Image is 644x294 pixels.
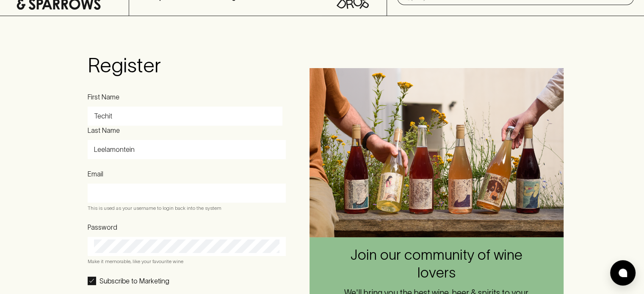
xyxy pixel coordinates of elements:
[88,223,117,232] label: Password
[88,53,286,77] h3: Register
[88,92,119,102] label: First Name
[310,68,564,237] img: Lucy_M_Lineup_INSTA-2.png
[88,204,286,212] p: This is used as your username to login back into the system
[619,269,627,277] img: bubble-icon
[88,169,103,179] label: Email
[340,246,533,282] h4: Join our community of wine lovers
[88,126,120,135] label: Last Name
[100,276,169,286] p: Subscribe to Marketing
[88,257,286,266] p: Make it memorable, like your favourite wine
